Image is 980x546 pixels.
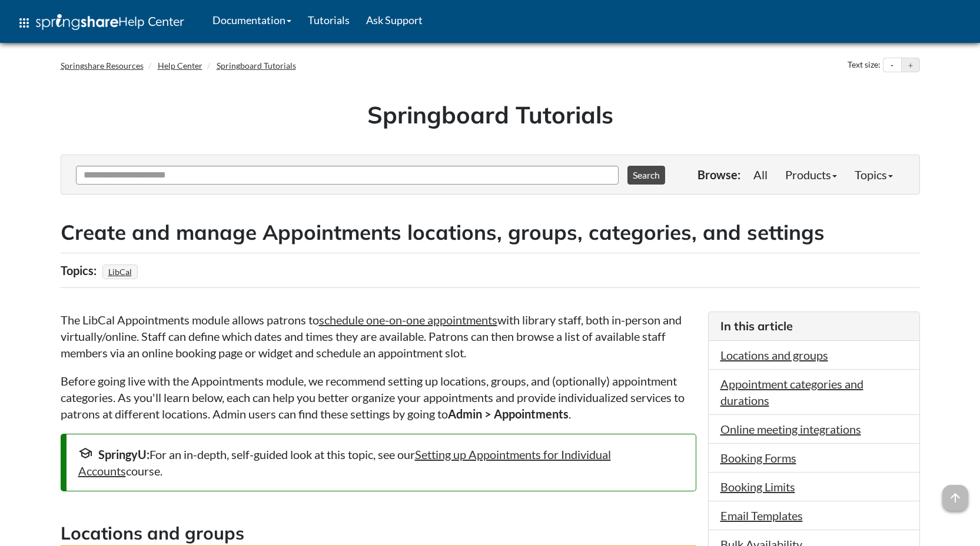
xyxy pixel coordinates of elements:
span: apps [17,16,31,30]
a: schedule one-on-one appointments [319,313,497,327]
a: apps Help Center [9,5,192,41]
span: Help Center [118,14,184,29]
span: arrow_upward [942,485,968,511]
button: Decrease text size [883,58,901,72]
a: Tutorials [300,5,358,35]
span: school [78,446,92,460]
a: Email Templates [720,508,803,522]
div: For an in-depth, self-guided look at this topic, see our course. [78,446,684,479]
a: Springshare Resources [61,61,144,71]
a: Products [776,163,846,186]
img: Springshare [36,14,118,30]
button: Increase text size [902,58,919,72]
a: Help Center [158,61,202,71]
a: Topics [846,163,902,186]
a: Booking Limits [720,480,795,494]
a: Documentation [204,5,300,35]
h2: Create and manage Appointments locations, groups, categories, and settings [61,218,920,247]
strong: Admin > Appointments [448,407,569,421]
p: Browse: [697,166,740,183]
a: Ask Support [358,5,431,35]
a: LibCal [107,263,134,280]
a: Springboard Tutorials [217,61,296,71]
h1: Springboard Tutorials [69,98,911,131]
a: Locations and groups [720,348,828,362]
a: All [745,163,776,186]
div: Topics: [61,259,99,282]
button: Search [627,166,665,185]
p: The LibCal Appointments module allows patrons to with library staff, both in-person and virtually... [61,311,696,361]
a: Booking Forms [720,451,796,465]
a: Appointment categories and durations [720,377,863,407]
strong: SpringyU: [98,447,150,461]
div: Text size: [845,58,883,73]
a: arrow_upward [942,486,968,500]
p: Before going live with the Appointments module, we recommend setting up locations, groups, and (o... [61,373,696,422]
a: Online meeting integrations [720,422,861,436]
h3: In this article [720,318,908,334]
